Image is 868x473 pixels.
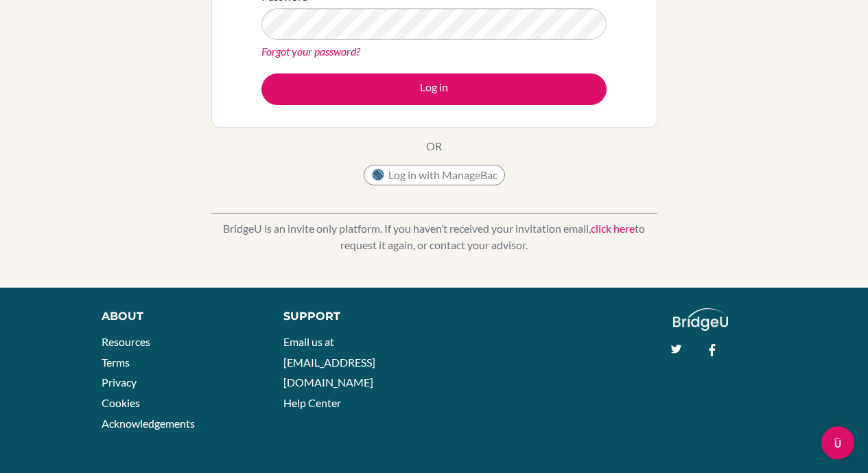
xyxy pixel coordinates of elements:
a: Email us at [EMAIL_ADDRESS][DOMAIN_NAME] [283,335,375,389]
a: Forgot your password? [261,45,360,58]
a: Help Center [283,396,341,409]
img: logo_white@2x-f4f0deed5e89b7ecb1c2cc34c3e3d731f90f0f143d5ea2071677605dd97b5244.png [673,308,729,331]
button: Log in [261,73,607,105]
a: Resources [102,335,150,348]
div: Open Intercom Messenger [821,426,854,459]
button: Log in with ManageBac [364,165,505,185]
a: click here [591,222,635,235]
div: Support [283,308,421,325]
div: About [102,308,253,325]
a: Cookies [102,396,140,409]
p: BridgeU is an invite only platform. If you haven’t received your invitation email, to request it ... [211,220,657,253]
a: Terms [102,356,130,369]
p: OR [426,138,442,154]
a: Acknowledgements [102,417,195,430]
a: Privacy [102,376,137,389]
